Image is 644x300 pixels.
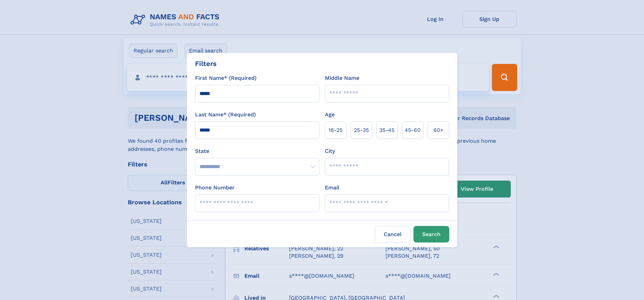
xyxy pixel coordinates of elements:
label: Last Name* (Required) [195,111,256,119]
label: Middle Name [325,74,359,82]
label: Email [325,184,339,192]
button: Search [413,226,449,243]
span: 60+ [433,126,444,134]
span: 18‑25 [329,126,342,134]
label: Age [325,111,335,119]
div: Filters [195,59,217,69]
label: Phone Number [195,184,235,192]
label: First Name* (Required) [195,74,257,82]
span: 25‑35 [354,126,369,134]
label: City [325,147,335,155]
label: State [195,147,319,155]
span: 35‑45 [379,126,395,134]
label: Cancel [375,226,411,243]
span: 45‑60 [405,126,421,134]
